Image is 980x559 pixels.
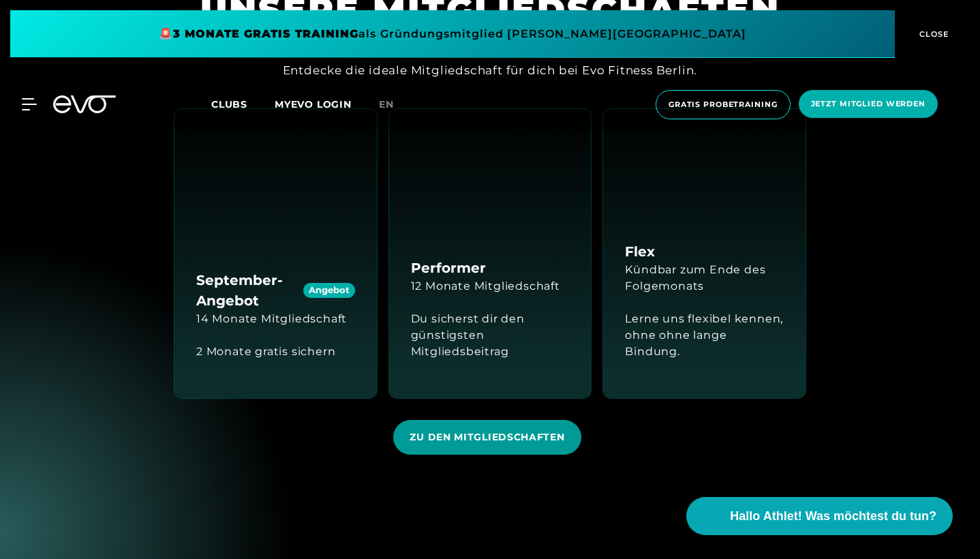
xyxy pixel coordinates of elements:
span: en [379,98,394,110]
a: Jetzt Mitglied werden [795,90,942,119]
a: MYEVO LOGIN [275,98,352,110]
span: Hallo Athlet! Was möchtest du tun? [730,507,936,526]
div: 14 Monate Mitgliedschaft [196,311,347,327]
a: Gratis Probetraining [652,90,795,119]
span: ZU DEN MITGLIEDSCHAFTEN [410,430,564,444]
h4: September-Angebot [196,270,355,311]
span: Jetzt Mitglied werden [811,98,925,110]
div: Kündbar zum Ende des Folgemonats [625,262,784,294]
div: 12 Monate Mitgliedschaft [411,278,560,294]
h4: Flex [625,241,655,262]
span: Gratis Probetraining [669,99,778,110]
div: Angebot [303,283,355,299]
a: en [379,97,410,112]
h4: Performer [411,258,486,278]
button: Hallo Athlet! Was möchtest du tun? [686,497,953,535]
button: CLOSE [895,10,970,58]
a: Clubs [211,97,275,110]
div: Du sicherst dir den günstigsten Mitgliedsbeitrag [411,311,570,360]
div: Lerne uns flexibel kennen, ohne ohne lange Bindung. [625,311,784,360]
div: 2 Monate gratis sichern [196,344,335,360]
span: Clubs [211,98,247,110]
a: ZU DEN MITGLIEDSCHAFTEN [393,410,586,465]
span: CLOSE [916,28,949,40]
